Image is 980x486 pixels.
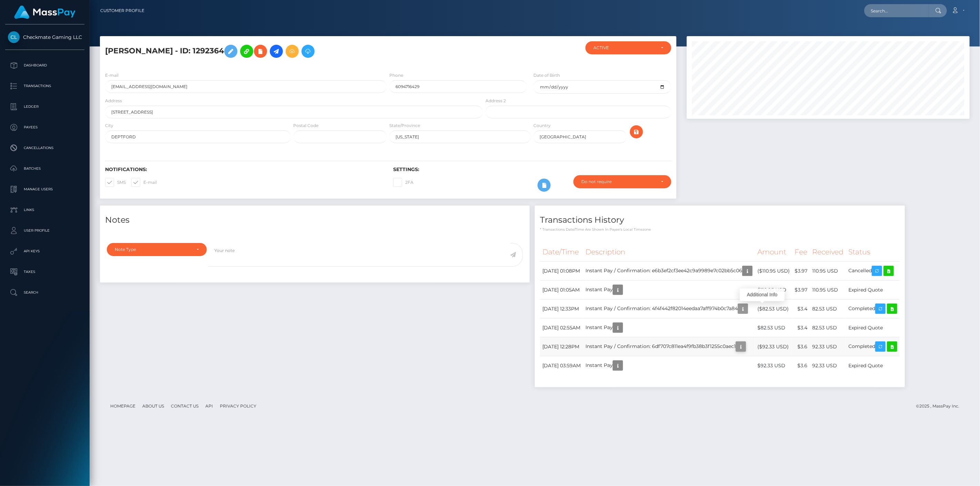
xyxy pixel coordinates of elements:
label: Date of Birth [533,72,560,78]
th: Date/Time [540,243,583,262]
h6: Notifications: [105,167,383,172]
p: * Transactions date/time are shown in payee's local timezone [540,227,900,232]
td: Instant Pay [583,356,755,375]
p: Dashboard [8,60,82,71]
a: About Us [140,401,167,411]
label: Postal Code [294,123,319,129]
p: Transactions [8,81,82,91]
td: ($82.53 USD) [755,299,792,318]
td: $92.33 USD [755,356,792,375]
td: Expired Quote [846,356,900,375]
td: 110.95 USD [810,281,846,299]
label: Phone [389,72,403,78]
a: Dashboard [5,57,84,74]
td: [DATE] 12:33PM [540,299,583,318]
td: ($110.95 USD) [755,262,792,281]
a: Ledger [5,98,84,115]
a: Manage Users [5,181,84,198]
a: Payees [5,119,84,136]
label: City [105,123,113,129]
a: Privacy Policy [217,401,259,411]
a: Links [5,201,84,219]
h4: Transactions History [540,214,900,226]
td: Expired Quote [846,318,900,337]
p: Cancellations [8,143,82,153]
p: Search [8,287,82,298]
button: Note Type [107,243,207,256]
td: [DATE] 12:28PM [540,337,583,356]
td: [DATE] 02:55AM [540,318,583,337]
h4: Notes [105,214,524,226]
td: Completed [846,299,900,318]
img: MassPay Logo [14,6,75,19]
td: 82.53 USD [810,318,846,337]
th: Amount [755,243,792,262]
td: $3.6 [792,356,810,375]
td: Completed [846,337,900,356]
div: Do not require [581,179,655,184]
a: Initiate Payout [270,45,283,58]
a: Search [5,284,84,301]
label: Address 2 [486,98,506,104]
p: API Keys [8,246,82,256]
a: Taxes [5,263,84,281]
label: Country [533,123,551,129]
td: ($92.33 USD) [755,337,792,356]
td: $3.4 [792,299,810,318]
td: Instant Pay / Confirmation: e6b3ef2cf3ee42c9a9989e7c02bb5c06 [583,262,755,281]
label: E-mail [105,72,119,78]
td: $110.95 USD [755,281,792,299]
td: [DATE] 03:59AM [540,356,583,375]
td: $3.97 [792,262,810,281]
td: 92.33 USD [810,337,846,356]
td: 110.95 USD [810,262,846,281]
p: Batches [8,163,82,174]
p: Links [8,205,82,215]
a: Customer Profile [100,3,144,18]
a: API [203,401,216,411]
button: Do not require [573,175,671,188]
td: $3.6 [792,337,810,356]
th: Description [583,243,755,262]
p: Taxes [8,267,82,277]
a: Contact Us [168,401,201,411]
label: E-mail [131,178,157,187]
td: [DATE] 01:05AM [540,281,583,299]
th: Status [846,243,900,262]
img: Checkmate Gaming LLC [8,31,20,43]
p: Payees [8,122,82,133]
td: $82.53 USD [755,318,792,337]
a: Homepage [108,401,138,411]
td: Cancelled [846,262,900,281]
label: State/Province [389,123,420,129]
div: © 2025 , MassPay Inc. [916,402,964,410]
a: Batches [5,160,84,177]
div: Additional Info [740,288,785,301]
a: API Keys [5,243,84,260]
p: Manage Users [8,184,82,194]
span: Checkmate Gaming LLC [5,34,84,40]
td: Expired Quote [846,281,900,299]
th: Fee [792,243,810,262]
div: ACTIVE [593,45,655,51]
td: Instant Pay [583,281,755,299]
td: Instant Pay / Confirmation: 6df707c811ea4f9fb38b3f1255c0aec1 [583,337,755,356]
td: 92.33 USD [810,356,846,375]
p: Ledger [8,102,82,112]
label: 2FA [393,178,414,187]
a: Transactions [5,77,84,95]
td: Instant Pay / Confirmation: 4f4f442f82014eedaa7aff974b0c7a84 [583,299,755,318]
button: ACTIVE [585,41,671,54]
td: Instant Pay [583,318,755,337]
label: Address [105,98,122,104]
th: Received [810,243,846,262]
td: $3.4 [792,318,810,337]
a: Cancellations [5,139,84,157]
a: User Profile [5,222,84,239]
label: SMS [105,178,126,187]
h6: Settings: [393,167,671,172]
p: User Profile [8,225,82,236]
td: $3.97 [792,281,810,299]
div: Note Type [115,247,191,252]
input: Search... [864,4,929,17]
